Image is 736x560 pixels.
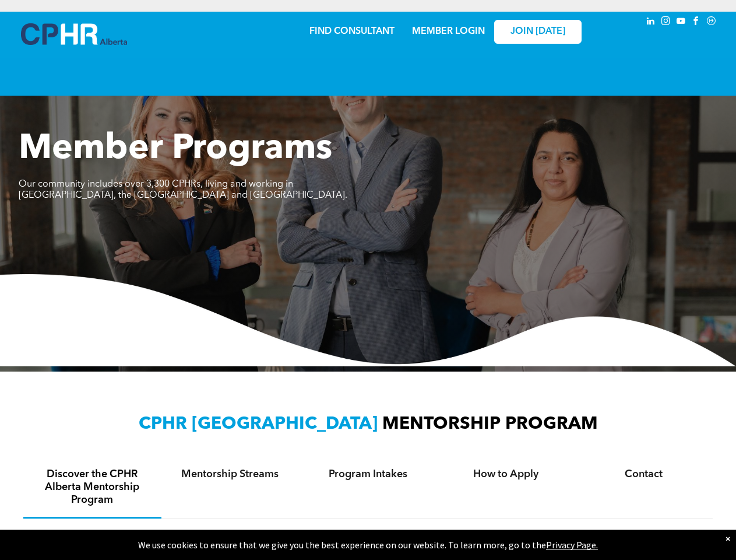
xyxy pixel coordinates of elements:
span: JOIN [DATE] [510,26,565,37]
span: CPHR [GEOGRAPHIC_DATA] [139,415,378,433]
div: Dismiss notification [726,533,730,544]
span: MENTORSHIP PROGRAM [382,415,598,433]
h4: Contact [585,468,702,481]
a: Privacy Page. [546,539,598,551]
img: A blue and white logo for cp alberta [21,23,127,45]
a: linkedin [645,15,657,30]
a: JOIN [DATE] [494,20,582,44]
a: facebook [690,15,703,30]
a: instagram [660,15,672,30]
h4: Discover the CPHR Alberta Mentorship Program [34,468,151,506]
h4: Program Intakes [309,468,427,481]
span: Member Programs [19,132,332,167]
h4: Mentorship Streams [172,468,289,481]
a: youtube [675,15,688,30]
a: Social network [705,15,718,30]
a: MEMBER LOGIN [412,27,485,36]
h4: How to Apply [448,468,565,481]
span: Our community includes over 3,300 CPHRs, living and working in [GEOGRAPHIC_DATA], the [GEOGRAPHIC... [19,180,347,200]
a: FIND CONSULTANT [309,27,395,36]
